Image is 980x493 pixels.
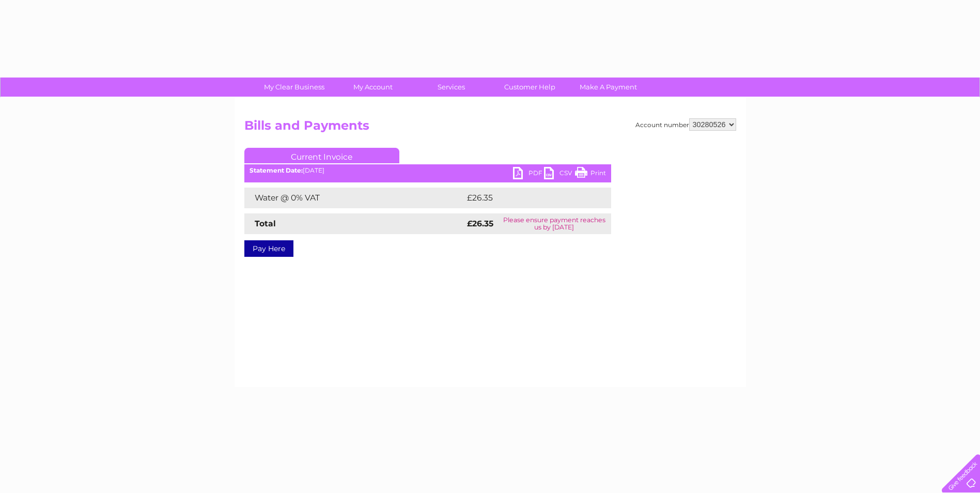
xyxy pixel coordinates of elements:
[244,188,464,208] td: Water @ 0% VAT
[244,148,399,163] a: Current Invoice
[464,188,590,208] td: £26.35
[330,78,415,97] a: My Account
[635,118,736,131] div: Account number
[566,78,651,97] a: Make A Payment
[250,166,303,174] b: Statement Date:
[575,167,606,182] a: Print
[244,167,611,174] div: [DATE]
[544,167,575,182] a: CSV
[409,78,494,97] a: Services
[244,240,293,257] a: Pay Here
[467,219,493,228] strong: £26.35
[252,78,337,97] a: My Clear Business
[487,78,572,97] a: Customer Help
[497,213,611,234] td: Please ensure payment reaches us by [DATE]
[244,118,736,138] h2: Bills and Payments
[513,167,544,182] a: PDF
[255,219,276,228] strong: Total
